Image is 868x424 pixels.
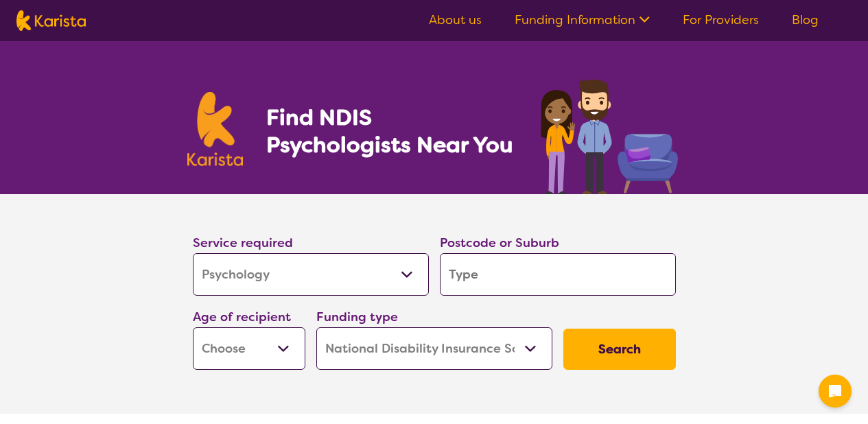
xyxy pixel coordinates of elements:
[563,329,676,370] button: Search
[193,309,291,325] label: Age of recipient
[683,12,759,28] a: For Providers
[515,12,650,28] a: Funding Information
[440,235,559,251] label: Postcode or Suburb
[187,92,244,166] img: Karista logo
[536,74,681,194] img: psychology
[440,253,676,296] input: Type
[16,10,86,31] img: Karista logo
[193,235,293,251] label: Service required
[316,309,398,325] label: Funding type
[792,12,819,28] a: Blog
[266,104,520,158] h1: Find NDIS Psychologists Near You
[429,12,482,28] a: About us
